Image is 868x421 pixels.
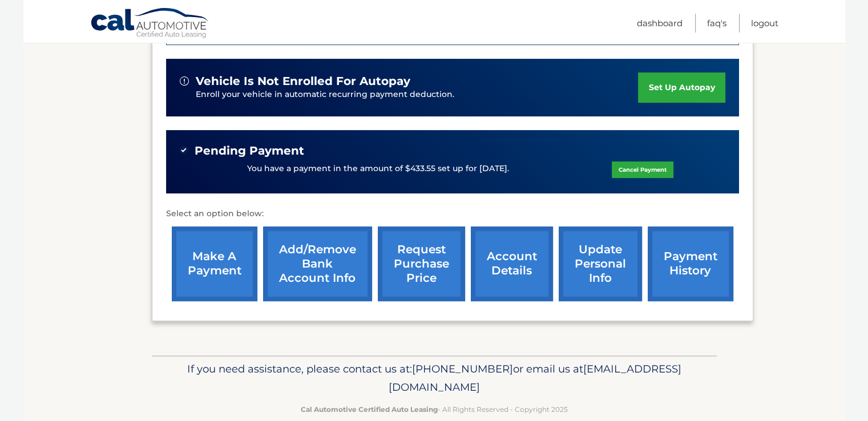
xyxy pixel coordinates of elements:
[90,7,210,41] a: Cal Automotive
[707,14,726,33] a: FAQ's
[166,207,739,221] p: Select an option below:
[196,74,410,88] span: vehicle is not enrolled for autopay
[559,226,642,301] a: update personal info
[196,88,639,101] p: Enroll your vehicle in automatic recurring payment deduction.
[648,226,733,301] a: payment history
[159,360,709,396] p: If you need assistance, please contact us at: or email us at
[612,161,673,178] a: Cancel Payment
[263,226,372,301] a: Add/Remove bank account info
[471,226,553,301] a: account details
[195,144,304,158] span: Pending Payment
[638,72,725,103] a: set up autopay
[180,146,188,154] img: check-green.svg
[247,163,509,175] p: You have a payment in the amount of $433.55 set up for [DATE].
[172,226,257,301] a: make a payment
[159,403,709,415] p: - All Rights Reserved - Copyright 2025
[637,14,683,33] a: Dashboard
[412,362,513,375] span: [PHONE_NUMBER]
[378,226,465,301] a: request purchase price
[301,405,438,414] strong: Cal Automotive Certified Auto Leasing
[180,76,189,86] img: alert-white.svg
[751,14,778,33] a: Logout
